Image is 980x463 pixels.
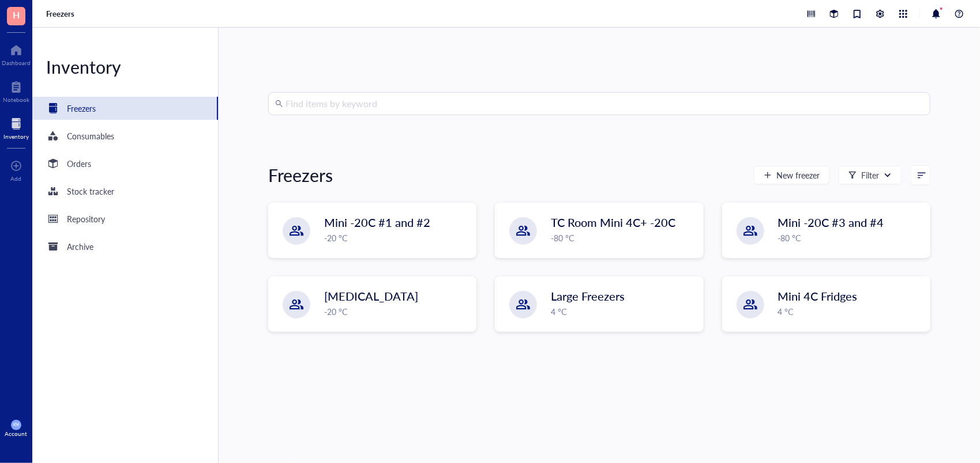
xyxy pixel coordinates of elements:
[778,231,923,244] div: -80 °C
[551,231,696,244] div: -80 °C
[67,102,96,115] div: Freezers
[324,305,469,318] div: -20 °C
[778,214,884,230] span: Mini -20C #3 and #4
[46,9,77,19] a: Freezers
[3,133,29,140] div: Inventory
[324,288,418,304] span: [MEDICAL_DATA]
[32,152,218,175] a: Orders
[67,212,105,225] div: Repository
[32,180,218,203] a: Stock tracker
[32,235,218,258] a: Archive
[551,214,675,230] span: TC Room Mini 4C+ -20C
[32,55,218,78] div: Inventory
[3,115,29,140] a: Inventory
[32,124,218,147] a: Consumables
[778,305,923,318] div: 4 °C
[67,185,114,198] div: Stock tracker
[2,59,31,66] div: Dashboard
[5,430,28,437] div: Account
[551,305,696,318] div: 4 °C
[324,214,430,230] span: Mini -20C #1 and #2
[67,130,114,142] div: Consumables
[11,175,22,182] div: Add
[13,423,19,427] span: KM
[268,164,333,187] div: Freezers
[324,231,469,244] div: -20 °C
[32,97,218,120] a: Freezers
[32,207,218,230] a: Repository
[3,96,29,103] div: Notebook
[13,7,20,22] span: H
[861,169,879,181] div: Filter
[67,157,91,170] div: Orders
[754,166,829,184] button: New freezer
[67,240,93,253] div: Archive
[778,288,858,304] span: Mini 4C Fridges
[551,288,625,304] span: Large Freezers
[3,78,29,103] a: Notebook
[2,41,31,66] a: Dashboard
[776,170,820,180] span: New freezer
